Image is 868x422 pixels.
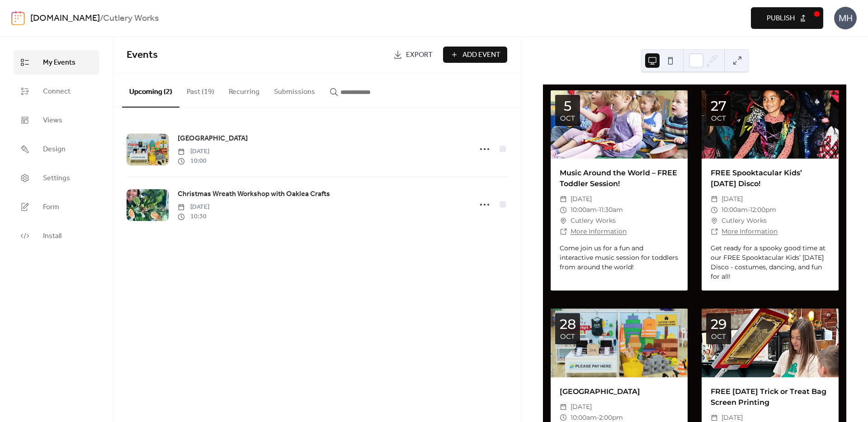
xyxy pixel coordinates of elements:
[14,108,99,132] a: Views
[711,169,802,188] a: FREE Spooktacular Kids’ [DATE] Disco!
[711,194,718,205] div: ​
[560,387,640,396] a: [GEOGRAPHIC_DATA]
[14,195,99,219] a: Form
[14,79,99,103] a: Connect
[560,318,576,331] div: 28
[267,73,322,107] button: Submissions
[560,169,677,188] a: Music Around the World – FREE Toddler Session!
[560,402,567,413] div: ​
[597,205,599,216] span: -
[722,216,767,226] span: Cutlery Works
[599,205,623,216] span: 11:30am
[711,99,726,113] div: 27
[178,147,209,156] span: [DATE]
[178,188,330,200] a: Christmas Wreath Workshop with Oaklea Crafts
[178,133,248,145] a: [GEOGRAPHIC_DATA]
[571,402,592,413] span: [DATE]
[571,194,592,205] span: [DATE]
[711,318,727,331] div: 29
[43,202,59,213] span: Form
[462,50,500,61] span: Add Event
[43,231,61,242] span: Install
[711,333,726,340] div: Oct
[551,244,688,272] div: Come join us for a fun and interactive music session for toddlers from around the world!
[443,47,507,63] button: Add Event
[560,333,575,340] div: Oct
[722,227,778,235] a: More Information
[406,50,433,61] span: Export
[100,10,103,27] b: /
[178,156,209,166] span: 10:00
[751,7,823,29] button: Publish
[43,57,75,68] span: My Events
[711,226,718,237] div: ​
[179,73,222,107] button: Past (19)
[560,226,567,237] div: ​
[711,387,826,407] a: FREE [DATE] Trick or Treat Bag Screen Printing
[178,202,209,212] span: [DATE]
[11,11,25,25] img: logo
[750,205,776,216] span: 12:00pm
[711,205,718,216] div: ​
[14,137,99,161] a: Design
[571,227,627,235] a: More Information
[711,216,718,226] div: ​
[834,7,857,29] div: MH
[702,244,839,281] div: Get ready for a spooky good time at our FREE Spooktacular Kids’ [DATE] Disco - costumes, dancing,...
[767,13,795,24] span: Publish
[387,47,439,63] a: Export
[14,166,99,190] a: Settings
[571,216,616,226] span: Cutlery Works
[14,224,99,248] a: Install
[748,205,750,216] span: -
[43,115,62,126] span: Views
[43,144,66,155] span: Design
[560,205,567,216] div: ​
[14,50,99,75] a: My Events
[178,212,209,221] span: 10:30
[571,205,597,216] span: 10:00am
[722,194,743,205] span: [DATE]
[43,86,71,97] span: Connect
[103,10,159,27] b: Cutlery Works
[127,45,158,65] span: Events
[560,115,575,122] div: Oct
[122,73,179,108] button: Upcoming (2)
[560,216,567,226] div: ​
[43,173,70,184] span: Settings
[722,205,748,216] span: 10:00am
[222,73,267,107] button: Recurring
[560,194,567,205] div: ​
[564,99,571,113] div: 5
[711,115,726,122] div: Oct
[30,10,100,27] a: [DOMAIN_NAME]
